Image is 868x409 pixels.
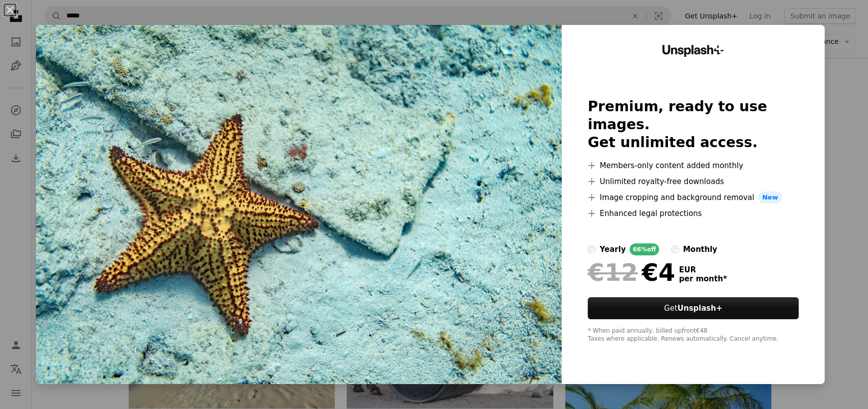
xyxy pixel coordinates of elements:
[588,160,799,172] li: Members-only content added monthly
[588,259,638,285] span: €12
[588,245,596,253] input: yearly66%off
[588,192,799,204] li: Image cropping and background removal
[679,265,727,274] span: EUR
[671,245,679,253] input: monthly
[588,259,675,285] div: €4
[588,176,799,188] li: Unlimited royalty-free downloads
[600,243,626,255] div: yearly
[588,207,799,219] li: Enhanced legal protections
[588,297,799,319] button: GetUnsplash+
[630,243,659,255] div: 66% off
[588,327,799,343] div: * When paid annually, billed upfront €48 Taxes where applicable. Renews automatically. Cancel any...
[588,98,799,152] h2: Premium, ready to use images. Get unlimited access.
[679,274,727,283] span: per month *
[683,243,717,255] div: monthly
[758,192,782,204] span: New
[677,304,722,313] strong: Unsplash+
